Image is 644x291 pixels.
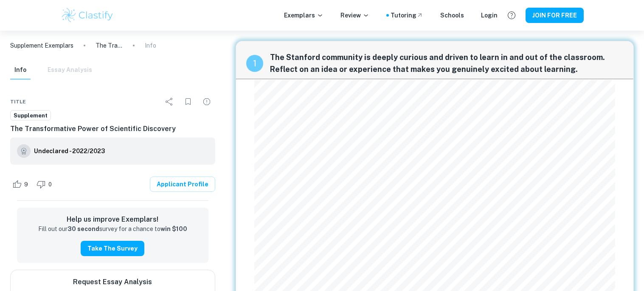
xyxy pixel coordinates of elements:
strong: 30 second [67,225,99,232]
p: Info [145,41,156,50]
h6: Request Essay Analysis [73,277,152,287]
button: JOIN FOR FREE [526,8,584,23]
span: 0 [44,180,56,189]
a: Undeclared - 2022/2023 [34,144,105,158]
div: Like [10,177,33,191]
span: Supplement [11,111,51,120]
h6: Undeclared - 2022/2023 [34,146,105,156]
div: recipe [246,55,263,72]
a: Schools [440,11,464,20]
a: Applicant Profile [150,177,215,192]
a: Login [481,11,498,20]
span: 9 [20,180,33,189]
span: Title [10,98,26,106]
div: Dislike [34,177,56,191]
h6: Help us improve Exemplars! [24,214,202,225]
img: Clastify logo [61,7,115,24]
div: Report issue [198,93,215,110]
p: Exemplars [284,11,323,20]
div: Share [161,93,178,110]
a: Supplement [10,110,51,121]
button: Info [10,61,31,80]
button: Help and Feedback [504,8,519,23]
p: The Transformative Power of Scientific Discovery [96,41,123,50]
a: Supplement Exemplars [10,41,73,50]
a: Tutoring [391,11,423,20]
h6: The Transformative Power of Scientific Discovery [10,124,215,134]
button: Take the Survey [81,241,144,256]
p: Fill out our survey for a chance to [38,225,187,234]
div: Bookmark [180,93,197,110]
span: The Stanford community is deeply curious and driven to learn in and out of the classroom. Reflect... [270,51,623,75]
p: Review [340,11,369,20]
strong: win $100 [160,225,187,232]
